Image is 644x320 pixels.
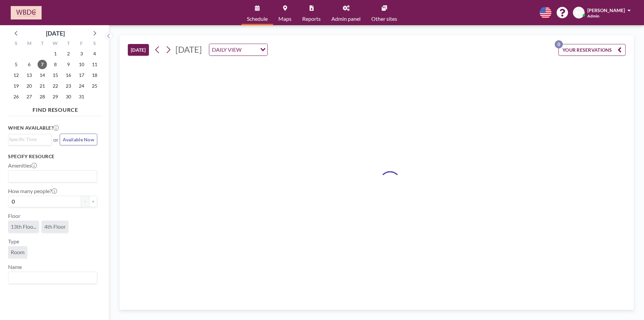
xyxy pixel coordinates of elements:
div: Search for option [8,134,52,144]
span: Thursday, October 9, 2025 [64,60,73,69]
label: Name [8,264,22,270]
span: Other sites [371,16,397,21]
button: Available Now [60,134,97,145]
span: [PERSON_NAME] [587,7,625,13]
button: YOUR RESERVATIONS0 [558,44,626,56]
button: + [89,196,97,207]
span: BO [576,10,582,16]
span: Friday, October 24, 2025 [77,81,86,91]
label: How many people? [8,188,57,194]
span: 13th Floo... [11,223,36,230]
span: Friday, October 3, 2025 [77,49,86,58]
span: Tuesday, October 21, 2025 [38,81,47,91]
span: [DATE] [175,44,202,54]
span: Sunday, October 19, 2025 [11,81,21,91]
span: Sunday, October 5, 2025 [11,60,21,69]
div: S [10,40,23,48]
h4: FIND RESOURCE [8,104,103,113]
span: Thursday, October 16, 2025 [64,71,73,80]
span: Schedule [247,16,268,21]
span: Monday, October 13, 2025 [24,71,34,80]
span: Friday, October 10, 2025 [77,60,86,69]
span: Saturday, October 11, 2025 [90,60,99,69]
span: Tuesday, October 28, 2025 [38,92,47,101]
span: Thursday, October 2, 2025 [64,49,73,58]
input: Search for option [9,273,93,282]
span: Wednesday, October 8, 2025 [51,60,60,69]
span: Tuesday, October 7, 2025 [38,60,47,69]
span: Thursday, October 30, 2025 [64,92,73,101]
div: F [75,40,88,48]
h3: Specify resource [8,153,97,159]
span: Monday, October 20, 2025 [24,81,34,91]
span: Wednesday, October 1, 2025 [51,49,60,58]
span: Tuesday, October 14, 2025 [38,71,47,80]
span: Sunday, October 26, 2025 [11,92,21,101]
span: Available Now [63,137,94,142]
span: Wednesday, October 22, 2025 [51,81,60,91]
input: Search for option [244,45,256,54]
span: Saturday, October 4, 2025 [90,49,99,58]
button: - [81,196,89,207]
div: Search for option [8,272,97,283]
div: S [88,40,101,48]
span: DAILY VIEW [211,45,243,54]
span: Maps [278,16,291,21]
div: T [62,40,75,48]
span: Friday, October 31, 2025 [77,92,86,101]
span: Room [11,249,24,255]
span: Monday, October 6, 2025 [24,60,34,69]
input: Search for option [9,172,93,181]
span: Monday, October 27, 2025 [24,92,34,101]
span: Wednesday, October 29, 2025 [51,92,60,101]
label: Type [8,238,19,245]
input: Search for option [9,136,48,143]
span: Friday, October 17, 2025 [77,71,86,80]
span: Wednesday, October 15, 2025 [51,71,60,80]
span: or [53,136,58,143]
div: Search for option [8,171,97,182]
span: 4th Floor [44,223,66,230]
span: Saturday, October 18, 2025 [90,71,99,80]
div: [DATE] [46,29,65,38]
span: Admin [587,13,599,18]
label: Floor [8,213,20,219]
span: Thursday, October 23, 2025 [64,81,73,91]
button: [DATE] [128,44,149,56]
div: W [49,40,62,48]
p: 0 [555,40,563,48]
div: T [36,40,49,48]
span: Saturday, October 25, 2025 [90,81,99,91]
div: Search for option [209,44,267,55]
span: Reports [302,16,321,21]
div: M [23,40,36,48]
label: Amenities [8,162,37,169]
span: Admin panel [331,16,361,21]
img: organization-logo [11,6,42,19]
span: Sunday, October 12, 2025 [11,71,21,80]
